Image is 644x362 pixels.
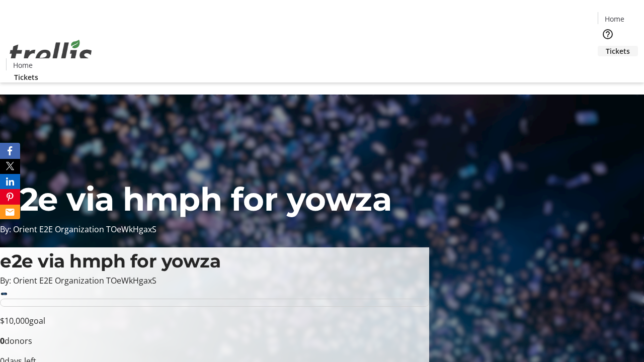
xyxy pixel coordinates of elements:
a: Tickets [598,46,638,56]
span: Tickets [14,72,38,82]
a: Home [598,14,630,24]
span: Tickets [606,46,630,56]
button: Cart [598,56,618,76]
button: Help [598,24,618,44]
a: Home [7,60,39,70]
span: Home [13,60,33,70]
a: Tickets [6,72,46,82]
span: Home [605,14,624,24]
img: Orient E2E Organization TOeWkHgaxS's Logo [6,29,96,79]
